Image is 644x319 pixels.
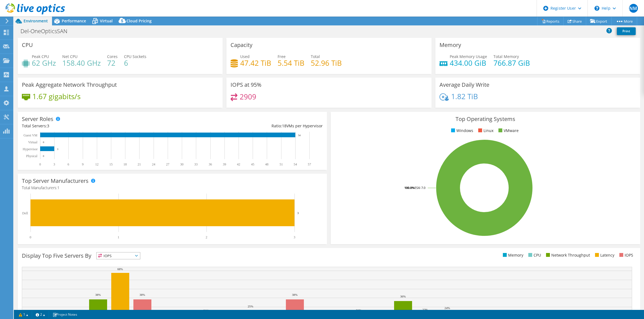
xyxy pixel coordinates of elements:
text: 3 [294,235,295,239]
h4: 72 [107,60,118,66]
li: Latency [594,252,614,258]
text: 27 [166,162,169,166]
h4: 434.00 GiB [450,60,487,66]
text: 21% [356,309,361,312]
tspan: ESXi 7.0 [415,186,425,190]
text: 0 [30,235,31,239]
li: Windows [450,128,473,134]
text: 9 [82,162,84,166]
span: 3 [47,123,49,128]
h4: 52.96 TiB [311,60,342,66]
h3: IOPS at 95% [231,82,262,88]
text: Dell [22,211,28,215]
h4: 766.87 GiB [493,60,530,66]
a: Share [563,17,586,25]
text: 30 [180,162,183,166]
h4: 47.42 TiB [240,60,271,66]
h3: Capacity [231,42,252,48]
text: 48 [265,162,268,166]
a: 2 [32,311,49,318]
text: Physical [26,154,37,158]
text: 39 [223,162,226,166]
text: 54 [298,134,301,137]
text: 45 [251,162,254,166]
span: Peak Memory Usage [450,54,487,59]
text: 18 [123,162,127,166]
text: 0 [43,155,44,157]
a: Print [617,27,636,35]
text: 21% [203,309,209,312]
text: 38% [95,293,101,296]
span: Total [311,54,320,59]
span: Peak CPU [32,54,49,59]
text: 22% [422,308,428,311]
span: NM [629,4,638,13]
text: 6 [68,162,69,166]
text: 21 [138,162,141,166]
h3: Memory [439,42,461,48]
span: Total Memory [493,54,519,59]
text: 0 [43,141,44,144]
text: 0 [39,162,41,166]
text: 1 [118,235,119,239]
text: 25% [248,305,253,308]
span: CPU Sockets [124,54,146,59]
a: More [611,17,637,25]
svg: \n [594,6,599,11]
a: Project Notes [49,311,81,318]
h3: Peak Aggregate Network Throughput [22,82,117,88]
text: 15 [109,162,113,166]
span: Performance [62,18,86,23]
h4: 5.54 TiB [278,60,304,66]
text: 2 [206,235,207,239]
h3: Server Roles [22,116,53,122]
span: Net CPU [62,54,77,59]
text: 51 [280,162,283,166]
li: VMware [497,128,519,134]
text: Virtual [28,140,38,144]
text: 3 [297,211,299,215]
li: CPU [527,252,541,258]
h3: Average Daily Write [439,82,489,88]
h4: 158.40 GHz [62,60,101,66]
span: 18 [282,123,286,128]
text: 3 [53,162,55,166]
h4: 1.82 TiB [451,93,478,99]
span: Virtual [100,18,113,23]
text: 36 [209,162,212,166]
a: Export [586,17,612,25]
text: 54 [294,162,297,166]
text: 20% [73,310,79,313]
text: 12 [95,162,99,166]
li: Memory [501,252,523,258]
div: Total Servers: [22,123,172,129]
tspan: 100.0% [404,186,415,190]
h4: 2909 [240,94,256,100]
h1: Del-OneOpticsSAN [18,28,76,34]
span: Cloud Pricing [126,18,152,23]
text: 68% [117,267,123,271]
li: Network Throughput [545,252,590,258]
text: Guest VM [24,133,37,137]
h3: Top Server Manufacturers [22,178,89,184]
span: Free [278,54,286,59]
text: 24 [152,162,155,166]
h3: Top Operating Systems [335,116,636,122]
text: 33 [194,162,198,166]
text: 3 [57,148,58,151]
text: 38% [139,293,145,296]
span: Cores [107,54,118,59]
h4: 1.67 gigabits/s [32,93,81,99]
h4: 6 [124,60,146,66]
text: 24% [444,306,450,310]
text: 36% [400,295,406,298]
text: 57 [308,162,311,166]
text: 42 [237,162,240,166]
h4: Total Manufacturers: [22,185,323,191]
h3: CPU [22,42,33,48]
li: IOPS [618,252,633,258]
div: Ratio: VMs per Hypervisor [172,123,323,129]
text: 38% [292,293,298,296]
span: IOPS [97,252,140,259]
a: Reports [537,17,564,25]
